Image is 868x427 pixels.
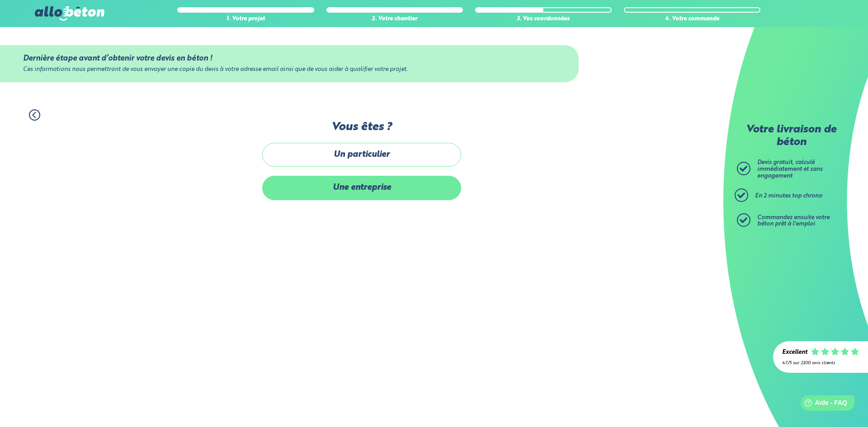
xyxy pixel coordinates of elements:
label: Un particulier [262,143,461,167]
iframe: Help widget launcher [788,392,858,417]
div: 3. Vos coordonnées [475,16,612,23]
div: 4. Votre commande [624,16,760,23]
img: allobéton [35,6,104,21]
div: Dernière étape avant d’obtenir votre devis en béton ! [23,54,556,63]
div: 1. Votre projet [177,16,314,23]
div: Ces informations nous permettront de vous envoyer une copie du devis à votre adresse email ainsi ... [23,66,556,73]
label: Vous êtes ? [262,121,461,134]
div: 2. Votre chantier [326,16,463,23]
label: Une entreprise [262,176,461,200]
